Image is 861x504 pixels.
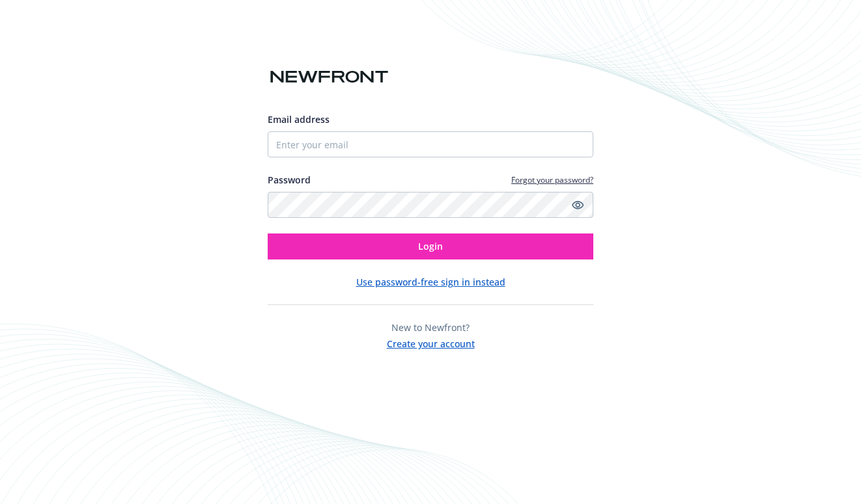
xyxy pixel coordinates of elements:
img: Newfront logo [268,66,391,88]
a: Forgot your password? [511,174,593,185]
button: Login [268,233,593,259]
a: Show password [570,197,586,213]
input: Enter your email [268,131,593,157]
span: Login [418,240,443,252]
span: New to Newfront? [391,321,470,334]
label: Password [268,173,311,187]
button: Use password-free sign in instead [356,275,505,289]
button: Create your account [387,334,475,351]
span: Email address [268,113,330,126]
input: Enter your password [268,192,593,218]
